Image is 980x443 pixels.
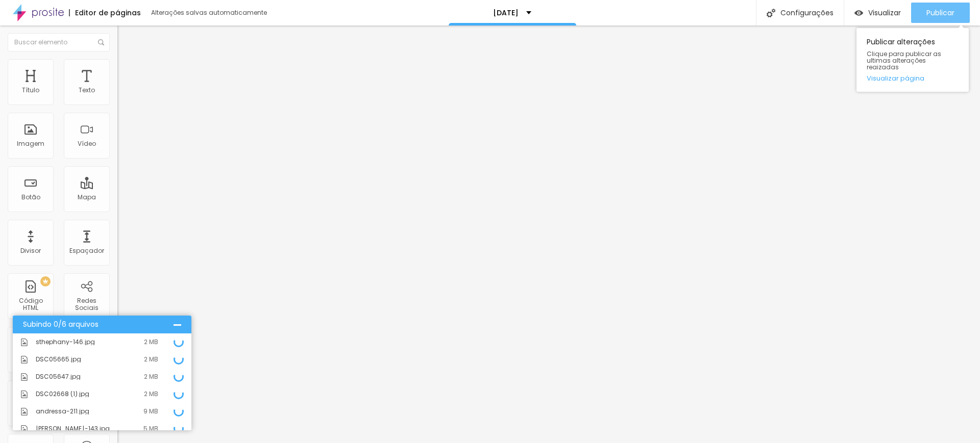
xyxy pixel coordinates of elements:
[867,50,959,71] span: Clique para publicar as ultimas alterações reaizadas
[69,247,104,254] div: Espaçador
[20,247,41,254] div: Divisor
[867,75,959,82] a: Visualizar página
[10,297,51,312] div: Código HTML
[8,33,110,51] input: Buscar elemento
[493,9,519,16] p: [DATE]
[144,339,158,345] div: 2 MB
[854,9,863,17] img: view-1.svg
[144,356,158,362] div: 2 MB
[117,25,980,443] iframe: Editor
[22,87,39,94] div: Título
[20,390,28,398] img: Icone
[144,391,158,397] div: 2 MB
[144,374,158,380] div: 2 MB
[911,3,970,23] button: Publicar
[151,10,268,16] div: Alterações salvas automaticamente
[36,391,89,397] span: DSC02668 (1).jpg
[143,408,158,414] div: 9 MB
[36,374,81,380] span: DSC05647.jpg
[36,408,89,414] span: andressa-211.jpg
[66,297,107,312] div: Redes Sociais
[868,9,901,17] span: Visualizar
[78,194,96,201] div: Mapa
[79,87,95,94] div: Texto
[69,9,141,16] div: Editor de páginas
[926,9,954,17] span: Publicar
[20,425,28,433] img: Icone
[20,356,28,363] img: Icone
[767,9,775,17] img: Icone
[10,404,51,419] div: Perguntas frequentes
[36,356,81,362] span: DSC05665.jpg
[856,28,969,92] div: Publicar alterações
[844,3,911,23] button: Visualizar
[20,408,28,415] img: Icone
[143,426,158,432] div: 5 MB
[78,140,96,147] div: Vídeo
[98,39,104,45] img: Icone
[20,373,28,381] img: Icone
[17,140,44,147] div: Imagem
[36,426,110,432] span: [PERSON_NAME]-143.jpg
[21,194,40,201] div: Botão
